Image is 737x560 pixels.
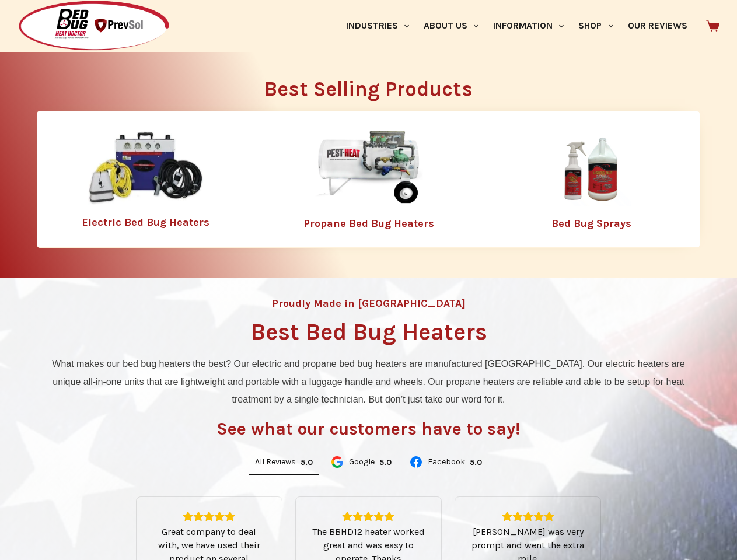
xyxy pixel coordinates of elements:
[272,298,466,309] h4: Proudly Made in [GEOGRAPHIC_DATA]
[9,5,44,40] button: Open LiveChat chat widget
[250,320,487,344] h1: Best Bed Bug Heaters
[379,457,392,467] div: 5.0
[301,457,313,467] div: Rating: 5.0 out of 5
[379,457,392,467] div: Rating: 5.0 out of 5
[255,458,296,466] span: All Reviews
[470,457,482,467] div: 5.0
[310,511,427,521] div: Rating: 5.0 out of 5
[470,457,482,467] div: Rating: 5.0 out of 5
[82,216,209,229] a: Electric Bed Bug Heaters
[216,420,521,437] h3: See what our customers have to say!
[551,217,631,230] a: Bed Bug Sprays
[428,458,465,466] span: Facebook
[151,511,268,521] div: Rating: 5.0 out of 5
[303,217,434,230] a: Propane Bed Bug Heaters
[349,458,375,466] span: Google
[469,511,586,521] div: Rating: 5.0 out of 5
[43,355,694,408] p: What makes our bed bug heaters the best? Our electric and propane bed bug heaters are manufacture...
[37,79,700,99] h2: Best Selling Products
[301,457,313,467] div: 5.0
